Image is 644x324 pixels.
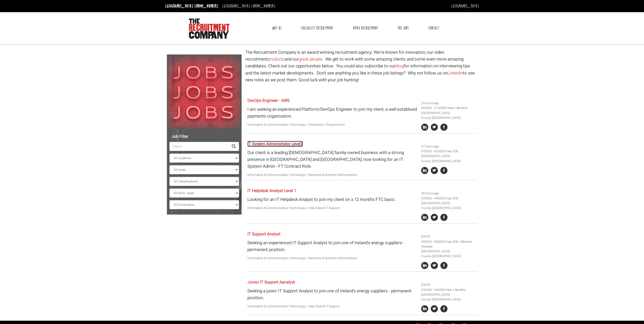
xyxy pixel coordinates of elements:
[169,142,229,151] input: Search
[189,18,229,39] img: The Recruitment Company
[194,3,218,9] a: [PHONE_NUMBER]
[247,206,417,211] p: Information & Communication Technology > Help Desk & IT Support
[247,149,417,170] p: Our client is a leading [DEMOGRAPHIC_DATA] family-owned business with a strong presence in [GEOGR...
[421,144,475,149] li: 27 hours ago
[451,3,479,9] a: [GEOGRAPHIC_DATA]
[268,56,285,62] a: products
[447,70,463,76] a: Linkedin
[349,22,382,34] a: Video Recruitment
[421,191,475,196] li: 45 hours ago
[421,196,475,201] li: €35000 - €40000/Year DOE
[421,101,475,106] li: 23 hours ago
[247,106,417,120] p: I am seeking an experienced Platform/DevOps Engineer to join my client, a well establised payment...
[421,239,475,249] li: €55000 - €60000/Year DOE + Benefits Package
[421,111,475,120] li: [GEOGRAPHIC_DATA] County [GEOGRAPHIC_DATA]
[245,49,477,83] p: The Recruitment Company is an award winning recruitment agency. We're known for innovation, our v...
[247,256,417,261] p: Information & Communication Technology > Networks & Systems Administration
[421,249,475,259] li: [GEOGRAPHIC_DATA] County [GEOGRAPHIC_DATA]
[247,188,296,194] a: IT Helpdesk Analyst Level 1
[299,56,322,62] a: great people
[164,2,220,10] li: [GEOGRAPHIC_DATA]:
[247,196,417,203] p: Looking for an IT Helpdesk Analyst to join my client on a 12 months FTC basis.
[251,3,275,9] a: [PHONE_NUMBER]
[247,231,280,237] a: IT Support Analyst
[421,282,475,287] li: [DATE]
[247,98,289,104] a: DevOps Engineer - AWS
[396,63,404,69] a: blog
[268,22,285,34] a: Why Us
[421,106,475,110] li: €80000 - €105000/Year + Benefits
[167,54,242,129] img: Jobs, Jobs, Jobs
[421,234,475,239] li: [DATE]
[421,149,475,154] li: €55000 - €65000/Year DOE
[247,239,417,253] p: Seeking an experienced IT Support Analyst to join one of Ireland's energy suppliers - permanent p...
[421,201,475,211] li: [GEOGRAPHIC_DATA] County [GEOGRAPHIC_DATA]
[169,135,239,139] h5: Job Filter
[297,22,337,34] a: Specialist Recruitment
[421,292,475,302] li: [GEOGRAPHIC_DATA] County [GEOGRAPHIC_DATA]
[394,22,413,34] a: The Jobs
[247,122,417,127] p: Information & Communication Technology > Developers / Programmers
[424,22,443,34] a: Contact
[221,2,277,10] li: [GEOGRAPHIC_DATA]:
[421,288,475,292] li: €35000 - €40000/Year + Benefits
[247,288,417,301] p: Seeking a junior IT Support Analyst to join one of Ireland's energy suppliers - permanent position.
[421,154,475,163] li: [GEOGRAPHIC_DATA] County [GEOGRAPHIC_DATA]
[247,279,295,285] a: Junior IT Support Aanalyst
[247,141,303,147] a: IT System Administrator Level3
[247,304,417,309] p: Information & Communication Technology > Help Desk & IT Support
[247,173,417,177] p: Information & Communication Technology > Networks & Systems Administration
